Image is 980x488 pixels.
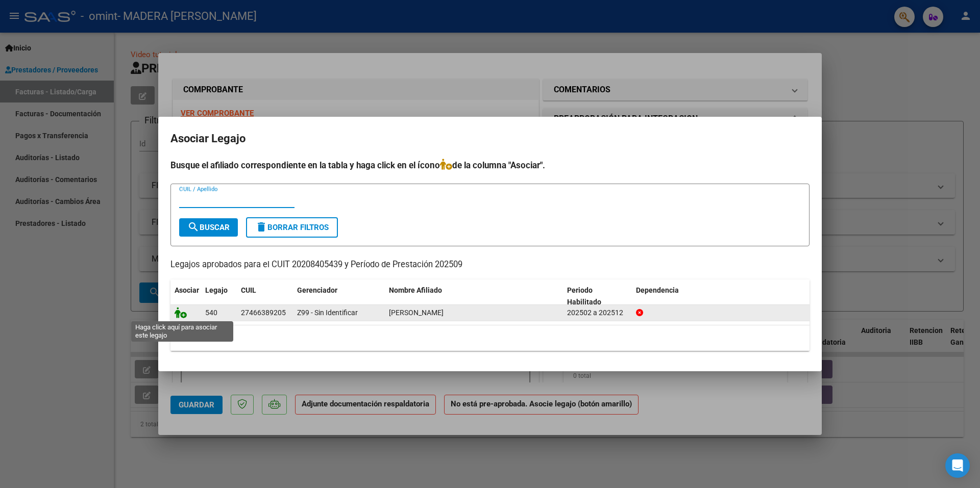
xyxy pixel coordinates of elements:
datatable-header-cell: Asociar [170,279,201,313]
h2: Asociar Legajo [170,129,810,148]
mat-icon: delete [255,221,267,233]
p: Legajos aprobados para el CUIT 20208405439 y Período de Prestación 202509 [170,259,810,271]
datatable-header-cell: Gerenciador [293,279,385,313]
div: Open Intercom Messenger [945,453,970,478]
h4: Busque el afiliado correspondiente en la tabla y haga click en el ícono de la columna "Asociar". [170,159,810,172]
span: Periodo Habilitado [567,286,601,306]
span: Nombre Afiliado [389,286,442,294]
div: 202502 a 202512 [567,307,628,319]
span: Asociar [175,286,199,294]
button: Borrar Filtros [246,217,338,238]
span: Buscar [187,223,230,232]
span: GARCIA LUISANA CAROLINA [389,309,444,317]
span: CUIL [241,286,256,294]
span: Gerenciador [297,286,337,294]
span: Borrar Filtros [255,223,329,232]
span: Dependencia [636,286,679,294]
datatable-header-cell: Dependencia [632,279,810,313]
div: 1 registros [170,325,810,351]
datatable-header-cell: Nombre Afiliado [385,279,563,313]
datatable-header-cell: Periodo Habilitado [563,279,632,313]
span: Legajo [205,286,228,294]
button: Buscar [179,218,238,237]
mat-icon: search [187,221,200,233]
datatable-header-cell: CUIL [237,279,293,313]
div: 27466389205 [241,307,286,319]
span: Z99 - Sin Identificar [297,309,358,317]
datatable-header-cell: Legajo [201,279,237,313]
span: 540 [205,309,217,317]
